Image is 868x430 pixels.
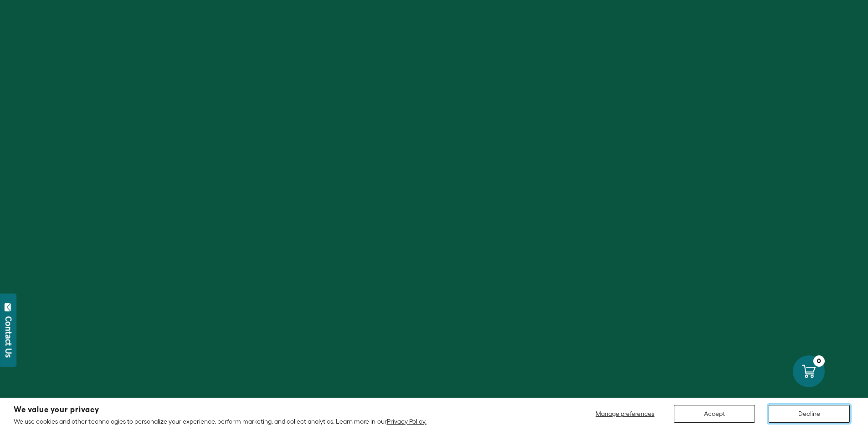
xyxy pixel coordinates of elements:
[14,417,426,425] p: We use cookies and other technologies to personalize your experience, perform marketing, and coll...
[387,418,426,425] a: Privacy Policy.
[674,405,755,423] button: Accept
[813,355,825,367] div: 0
[4,316,13,358] div: Contact Us
[14,406,426,414] h2: We value your privacy
[590,405,660,423] button: Manage preferences
[769,405,850,423] button: Decline
[596,410,654,417] span: Manage preferences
